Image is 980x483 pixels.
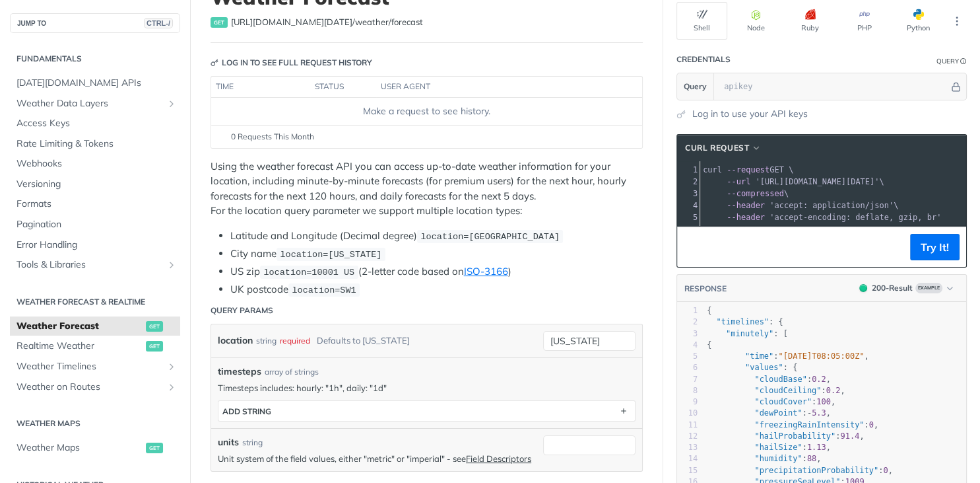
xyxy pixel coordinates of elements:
[707,340,711,350] span: {
[16,258,163,272] span: Tools & Libraries
[10,53,180,65] h2: Fundamentals
[16,117,177,130] span: Access Keys
[10,438,180,458] a: Weather Mapsget
[707,329,788,338] span: : [
[812,375,826,384] span: 0.2
[211,57,372,69] div: Log in to see full request history
[218,435,239,449] label: units
[211,305,273,316] div: Query Params
[869,420,874,429] span: 0
[677,200,700,211] div: 4
[707,352,869,361] span: : ,
[807,443,826,452] span: 1.13
[778,352,864,361] span: "[DATE]T08:05:00Z"
[16,239,177,252] span: Error Handling
[16,178,177,191] span: Versioning
[16,77,177,90] span: [DATE][DOMAIN_NAME] APIs
[703,177,884,186] span: \
[785,2,835,40] button: Ruby
[216,104,637,118] div: Make a request to see history.
[230,282,643,297] li: UK postcode
[10,418,180,429] h2: Weather Maps
[949,80,963,93] button: Hide
[211,59,218,67] svg: Key
[211,77,310,98] th: time
[872,282,913,294] div: 200 - Result
[146,341,163,352] span: get
[280,331,310,350] div: required
[707,431,864,441] span: : ,
[265,366,319,378] div: array of strings
[166,361,177,372] button: Show subpages for Weather Timelines
[807,454,816,463] span: 88
[218,365,261,379] span: timesteps
[211,17,228,28] span: get
[16,137,177,151] span: Rate Limiting & Tokens
[677,340,698,351] div: 4
[960,58,967,65] i: Information
[707,317,783,326] span: : {
[677,442,698,453] div: 13
[707,443,831,452] span: : ,
[812,408,826,418] span: 5.3
[769,201,894,210] span: 'accept: application/json'
[676,2,727,40] button: Shell
[218,453,537,464] p: Unit system of the field values, either "metric" or "imperial" - see
[677,420,698,431] div: 11
[826,386,841,395] span: 0.2
[211,159,643,219] p: Using the weather forecast API you can access up-to-date weather information for your location, i...
[707,363,797,372] span: : {
[256,331,277,350] div: string
[707,306,711,315] span: {
[915,283,942,293] span: Example
[376,77,616,98] th: user agent
[677,431,698,442] div: 12
[10,134,180,154] a: Rate Limiting & Tokens
[144,18,173,28] span: CTRL-/
[166,98,177,109] button: Show subpages for Weather Data Layers
[676,54,731,65] div: Credentials
[677,465,698,476] div: 15
[10,114,180,133] a: Access Keys
[707,454,821,463] span: : ,
[677,328,698,340] div: 3
[16,97,163,110] span: Weather Data Layers
[754,408,802,418] span: "dewPoint"
[230,246,643,262] li: City name
[677,362,698,373] div: 6
[684,81,707,93] span: Query
[10,296,180,308] h2: Weather Forecast & realtime
[231,131,314,143] span: 0 Requests This Month
[703,189,789,198] span: \
[677,164,700,176] div: 1
[677,453,698,464] div: 14
[10,94,180,114] a: Weather Data LayersShow subpages for Weather Data Layers
[707,386,845,395] span: : ,
[745,352,773,361] span: "time"
[692,107,808,121] a: Log in to use your API keys
[755,177,879,186] span: '[URL][DOMAIN_NAME][DATE]'
[263,268,354,278] span: location=10001 US
[10,336,180,356] a: Realtime Weatherget
[677,176,700,188] div: 2
[466,453,531,464] a: Field Descriptors
[10,73,180,93] a: [DATE][DOMAIN_NAME] APIs
[16,360,163,373] span: Weather Timelines
[16,340,143,353] span: Realtime Weather
[754,431,835,441] span: "hailProbability"
[726,329,773,338] span: "minutely"
[677,351,698,362] div: 5
[10,235,180,255] a: Error Handling
[754,420,864,429] span: "freezingRainIntensity"
[707,397,835,406] span: : ,
[754,443,802,452] span: "hailSize"
[218,382,636,394] p: Timesteps includes: hourly: "1h", daily: "1d"
[754,466,878,475] span: "precipitationProbability"
[707,375,831,384] span: : ,
[707,420,878,429] span: : ,
[317,331,410,350] div: Defaults to [US_STATE]
[883,466,888,475] span: 0
[685,142,749,154] span: cURL Request
[716,317,768,326] span: "timelines"
[769,213,941,222] span: 'accept-encoding: deflate, gzip, br'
